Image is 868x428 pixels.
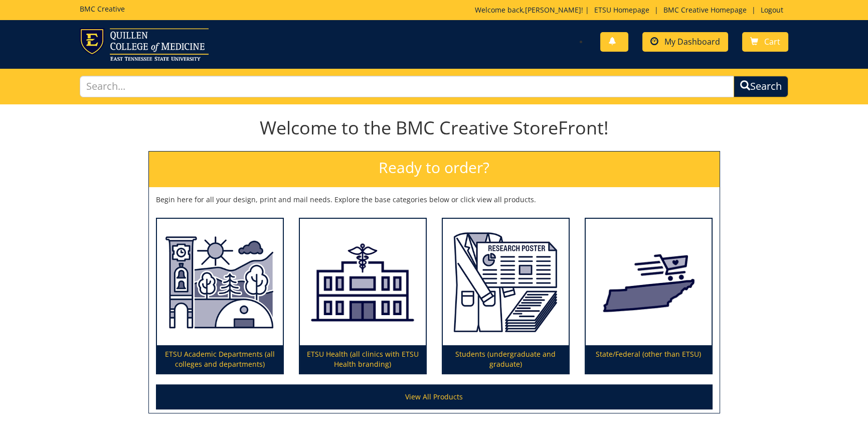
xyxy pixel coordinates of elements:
a: ETSU Homepage [589,5,654,15]
a: Students (undergraduate and graduate) [443,219,569,373]
p: Begin here for all your design, print and mail needs. Explore the base categories below or click ... [156,195,713,205]
p: Welcome back, ! | | | [475,5,788,15]
img: ETSU Health (all clinics with ETSU Health branding) [300,219,426,345]
a: View All Products [156,384,713,409]
a: Logout [756,5,788,15]
p: ETSU Academic Departments (all colleges and departments) [157,345,283,373]
h1: Welcome to the BMC Creative StoreFront! [148,118,720,138]
span: My Dashboard [664,36,720,47]
a: Cart [742,32,788,52]
a: ETSU Academic Departments (all colleges and departments) [157,219,283,373]
h5: BMC Creative [80,5,125,13]
input: Search... [80,76,734,97]
a: ETSU Health (all clinics with ETSU Health branding) [300,219,426,373]
img: ETSU logo [80,28,209,61]
img: ETSU Academic Departments (all colleges and departments) [157,219,283,345]
a: BMC Creative Homepage [658,5,752,15]
p: Students (undergraduate and graduate) [443,345,569,373]
a: My Dashboard [642,32,728,52]
a: State/Federal (other than ETSU) [586,219,712,373]
img: Students (undergraduate and graduate) [443,219,569,345]
h2: Ready to order? [149,152,720,187]
a: [PERSON_NAME] [525,5,581,15]
button: Search [734,76,788,97]
p: ETSU Health (all clinics with ETSU Health branding) [300,345,426,373]
span: Cart [764,36,780,47]
img: State/Federal (other than ETSU) [586,219,712,345]
p: State/Federal (other than ETSU) [586,345,712,373]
